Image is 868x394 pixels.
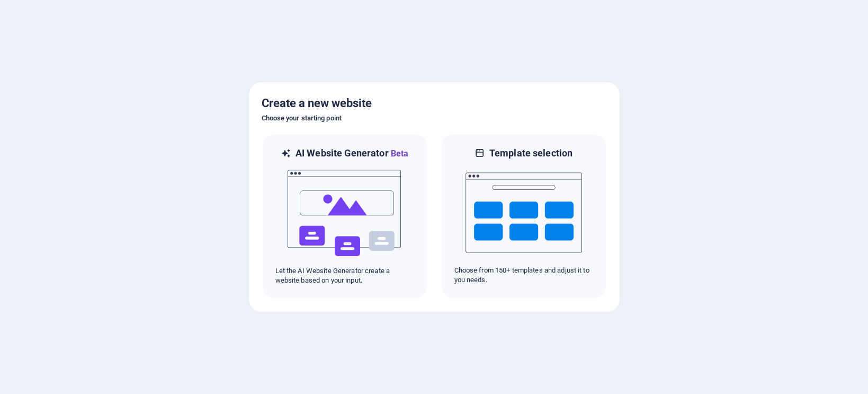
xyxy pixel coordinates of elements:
[262,112,607,125] h6: Choose your starting point
[262,95,607,112] h5: Create a new website
[296,147,408,160] h6: AI Website Generator
[287,160,403,266] img: ai
[489,147,572,160] h6: Template selection
[441,133,607,299] div: Template selectionChoose from 150+ templates and adjust it to you needs.
[454,266,593,285] p: Choose from 150+ templates and adjust it to you needs.
[389,148,409,159] span: Beta
[275,266,414,285] p: Let the AI Website Generator create a website based on your input.
[262,133,428,299] div: AI Website GeneratorBetaaiLet the AI Website Generator create a website based on your input.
